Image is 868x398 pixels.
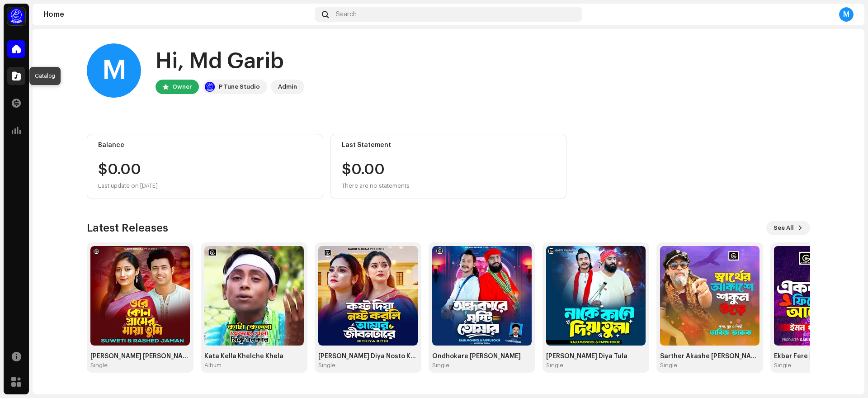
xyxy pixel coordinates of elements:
div: M [87,43,141,98]
div: Single [432,362,449,369]
img: b06bd8a0-6152-48ae-8c1b-1b072ccbbf51 [204,246,304,346]
div: Balance [98,142,312,149]
div: Last update on [DATE] [98,180,312,191]
div: Single [660,362,677,369]
span: Search [336,11,357,18]
div: There are no statements [342,180,410,191]
div: Kata Kella Khelche Khela [204,353,304,360]
img: a1dd4b00-069a-4dd5-89ed-38fbdf7e908f [7,7,25,25]
div: Home [43,11,311,18]
div: Single [90,362,108,369]
div: Hi, Md Garib [156,47,304,76]
img: 37e38903-5ada-4980-9989-4790dbe3c241 [432,246,532,346]
img: de8a9f1f-512c-42c9-a025-92a8c06d5f29 [90,246,190,346]
div: Ondhokare [PERSON_NAME] [432,353,532,360]
img: e9012eba-d6b9-4c89-a2f9-73ce12c14b1f [660,246,759,346]
div: Owner [172,81,192,92]
div: M [839,7,854,22]
img: a1dd4b00-069a-4dd5-89ed-38fbdf7e908f [204,81,215,92]
div: [PERSON_NAME] [PERSON_NAME] [90,353,190,360]
div: P Tune Studio [219,81,260,92]
re-o-card-value: Last Statement [330,134,567,199]
re-o-card-value: Balance [87,134,323,199]
img: 4df85388-e806-4927-9102-c7246f0cfeac [318,246,418,346]
h3: Latest Releases [87,221,168,235]
span: See All [774,219,794,237]
div: Album [204,362,222,369]
div: Single [546,362,563,369]
div: Single [318,362,335,369]
button: See All [766,221,810,235]
div: Sarther Akashe [PERSON_NAME] [660,353,759,360]
div: Admin [278,81,297,92]
div: [PERSON_NAME] Diya Tula [546,353,646,360]
div: Single [774,362,791,369]
div: [PERSON_NAME] Diya Nosto Korli [318,353,418,360]
div: Last Statement [342,142,556,149]
img: 8aab75db-2eca-4dd6-9468-78ee5ca52309 [546,246,646,346]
